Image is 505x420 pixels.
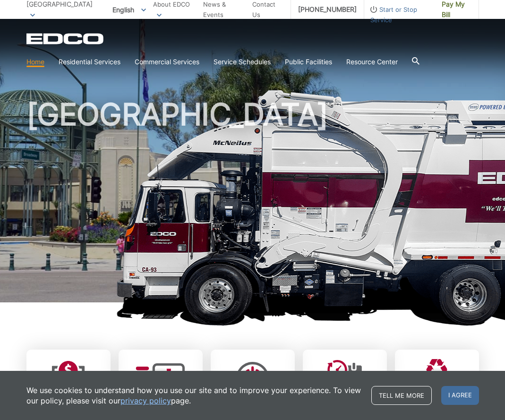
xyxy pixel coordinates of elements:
[26,33,105,44] a: EDCD logo. Return to the homepage.
[371,386,432,405] a: Tell me more
[26,385,362,406] p: We use cookies to understand how you use our site and to improve your experience. To view our pol...
[26,57,44,67] a: Home
[285,57,332,67] a: Public Facilities
[120,395,171,406] a: privacy policy
[135,57,199,67] a: Commercial Services
[26,99,479,307] h1: [GEOGRAPHIC_DATA]
[441,386,479,405] span: I agree
[346,57,398,67] a: Resource Center
[105,2,153,17] span: English
[59,57,120,67] a: Residential Services
[214,57,271,67] a: Service Schedules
